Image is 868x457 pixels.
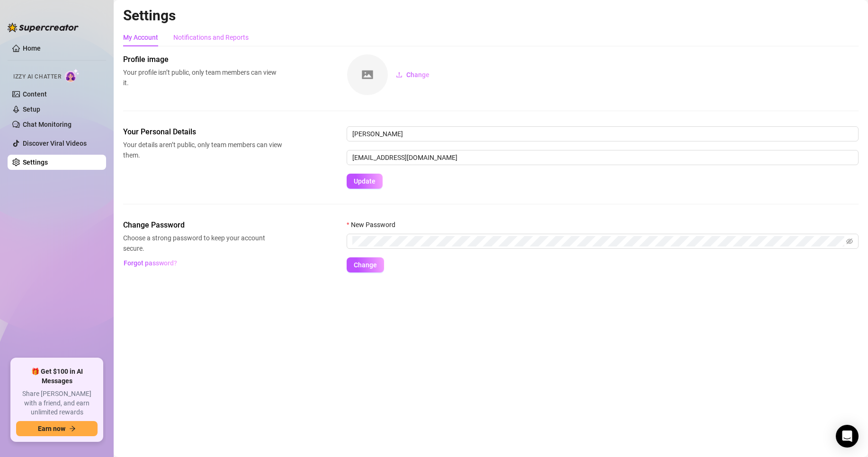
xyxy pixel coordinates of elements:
div: My Account [123,32,158,43]
div: Notifications and Reports [173,32,249,43]
a: Discover Viral Videos [23,140,87,147]
span: Earn now [38,425,65,432]
span: Update [354,177,376,185]
input: New Password [352,236,844,246]
img: square-placeholder.png [347,54,388,95]
input: Enter name [347,126,859,141]
label: New Password [347,220,402,230]
button: Change [388,67,437,82]
span: Change [354,261,377,269]
a: Home [23,44,41,52]
img: logo-BBDzfeDw.svg [8,23,79,32]
span: Choose a strong password to keep your account secure. [123,233,282,254]
h2: Settings [123,7,859,25]
a: Settings [23,158,48,166]
span: Change Password [123,220,282,231]
input: Enter new email [347,150,859,165]
span: Share [PERSON_NAME] with a friend, and earn unlimited rewards [16,389,98,417]
a: Chat Monitoring [23,121,72,128]
span: Izzy AI Chatter [13,72,61,81]
span: upload [396,71,403,78]
div: Open Intercom Messenger [836,425,859,448]
button: Earn nowarrow-right [16,421,98,436]
span: Forgot password? [124,259,177,267]
span: Change [406,71,430,79]
span: Your details aren’t public, only team members can view them. [123,140,282,160]
span: Profile image [123,54,282,65]
button: Change [347,257,384,272]
span: 🎁 Get $100 in AI Messages [16,367,98,386]
button: Update [347,174,383,189]
button: Forgot password? [123,255,177,271]
img: AI Chatter [65,69,80,82]
span: eye-invisible [846,238,853,245]
a: Setup [23,105,40,113]
span: Your profile isn’t public, only team members can view it. [123,67,282,88]
span: arrow-right [69,425,76,432]
span: Your Personal Details [123,126,282,138]
a: Content [23,90,47,98]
